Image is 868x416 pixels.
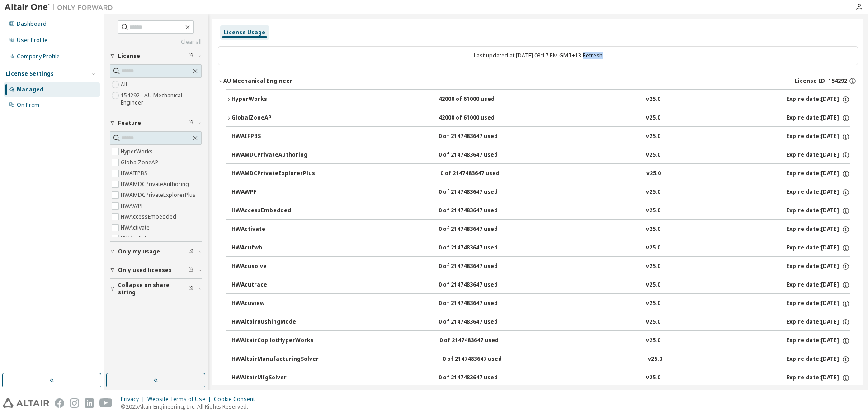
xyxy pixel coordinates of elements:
[646,188,660,196] div: v25.0
[231,114,313,122] div: GlobalZoneAP
[786,263,850,271] div: Expire date: [DATE]
[439,133,520,141] div: 0 of 2147483647 used
[121,79,129,90] label: All
[121,222,151,233] label: HWActivate
[439,318,520,326] div: 0 of 2147483647 used
[118,248,160,255] span: Only my usage
[440,170,522,178] div: 0 of 2147483647 used
[231,238,850,258] button: HWAcufwh0 of 2147483647 usedv25.0Expire date:[DATE]
[231,368,850,388] button: HWAltairMfgSolver0 of 2147483647 usedv25.0Expire date:[DATE]
[121,396,147,403] div: Privacy
[646,263,660,271] div: v25.0
[110,242,202,262] button: Only my usage
[188,120,193,127] span: Clear filter
[648,355,662,363] div: v25.0
[646,244,660,252] div: v25.0
[786,225,850,234] div: Expire date: [DATE]
[646,225,660,234] div: v25.0
[786,114,850,122] div: Expire date: [DATE]
[121,90,202,108] label: 154292 - AU Mechanical Engineer
[188,285,193,292] span: Clear filter
[231,374,313,382] div: HWAltairMfgSolver
[786,207,850,215] div: Expire date: [DATE]
[231,294,850,314] button: HWAcuview0 of 2147483647 usedv25.0Expire date:[DATE]
[118,53,140,60] span: License
[85,398,94,408] img: linkedin.svg
[231,225,313,234] div: HWActivate
[214,396,260,403] div: Cookie Consent
[439,188,520,196] div: 0 of 2147483647 used
[786,281,850,289] div: Expire date: [DATE]
[231,201,850,221] button: HWAccessEmbedded0 of 2147483647 usedv25.0Expire date:[DATE]
[439,300,520,308] div: 0 of 2147483647 used
[121,179,191,190] label: HWAMDCPrivateAuthoring
[786,244,850,252] div: Expire date: [DATE]
[121,211,178,222] label: HWAccessEmbedded
[121,233,150,244] label: HWAcufwh
[646,151,660,159] div: v25.0
[646,133,660,141] div: v25.0
[231,182,850,202] button: HWAWPF0 of 2147483647 usedv25.0Expire date:[DATE]
[646,318,660,326] div: v25.0
[786,188,850,196] div: Expire date: [DATE]
[121,190,198,201] label: HWAMDCPrivateExplorerPlus
[118,120,141,127] span: Feature
[223,77,292,85] div: AU Mechanical Engineer
[646,114,660,122] div: v25.0
[439,114,520,122] div: 42000 of 61000 used
[110,113,202,133] button: Feature
[231,263,313,271] div: HWAcusolve
[231,318,313,326] div: HWAltairBushingModel
[786,337,850,345] div: Expire date: [DATE]
[439,337,521,345] div: 0 of 2147483647 used
[5,3,118,12] img: Altair One
[231,96,313,104] div: HyperWorks
[231,244,313,252] div: HWAcufwh
[231,312,850,332] button: HWAltairBushingModel0 of 2147483647 usedv25.0Expire date:[DATE]
[99,398,113,408] img: youtube.svg
[17,37,47,44] div: User Profile
[3,398,49,408] img: altair_logo.svg
[786,151,850,159] div: Expire date: [DATE]
[439,263,520,271] div: 0 of 2147483647 used
[786,355,850,363] div: Expire date: [DATE]
[231,349,850,369] button: HWAltairManufacturingSolver0 of 2147483647 usedv25.0Expire date:[DATE]
[786,96,850,104] div: Expire date: [DATE]
[443,355,524,363] div: 0 of 2147483647 used
[439,281,520,289] div: 0 of 2147483647 used
[231,164,850,184] button: HWAMDCPrivateExplorerPlus0 of 2147483647 usedv25.0Expire date:[DATE]
[110,46,202,66] button: License
[231,281,313,289] div: HWAcutrace
[231,133,313,141] div: HWAIFPBS
[17,53,60,60] div: Company Profile
[226,108,850,128] button: GlobalZoneAP42000 of 61000 usedv25.0Expire date:[DATE]
[646,170,661,178] div: v25.0
[231,337,314,345] div: HWAltairCopilotHyperWorks
[188,53,193,60] span: Clear filter
[231,331,850,351] button: HWAltairCopilotHyperWorks0 of 2147483647 usedv25.0Expire date:[DATE]
[188,267,193,274] span: Clear filter
[439,244,520,252] div: 0 of 2147483647 used
[231,127,850,147] button: HWAIFPBS0 of 2147483647 usedv25.0Expire date:[DATE]
[646,300,660,308] div: v25.0
[231,207,313,215] div: HWAccessEmbedded
[121,201,146,211] label: HWAWPF
[218,71,858,91] button: AU Mechanical EngineerLicense ID: 154292
[439,96,520,104] div: 42000 of 61000 used
[121,157,160,168] label: GlobalZoneAP
[121,403,260,411] p: © 2025 Altair Engineering, Inc. All Rights Reserved.
[231,300,313,308] div: HWAcuview
[439,225,520,234] div: 0 of 2147483647 used
[231,170,315,178] div: HWAMDCPrivateExplorerPlus
[188,248,193,255] span: Clear filter
[121,146,155,157] label: HyperWorks
[786,170,850,178] div: Expire date: [DATE]
[646,207,660,215] div: v25.0
[439,207,520,215] div: 0 of 2147483647 used
[110,279,202,299] button: Collapse on share string
[231,220,850,239] button: HWActivate0 of 2147483647 usedv25.0Expire date:[DATE]
[224,29,265,36] div: License Usage
[110,38,202,46] a: Clear all
[17,101,39,109] div: On Prem
[439,374,520,382] div: 0 of 2147483647 used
